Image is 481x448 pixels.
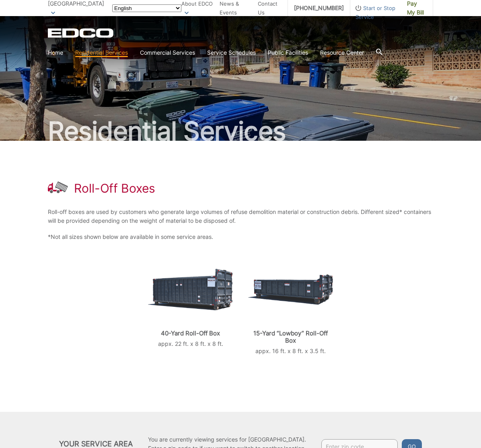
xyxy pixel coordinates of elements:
a: Resource Center [320,48,364,57]
p: *Not all sizes shown below are available in some service areas. [48,232,433,241]
a: Residential Services [75,48,128,57]
p: appx. 16 ft. x 8 ft. x 3.5 ft. [248,347,333,356]
img: roll-off-40-yard.png [148,269,233,310]
p: 40-Yard Roll-Off Box [148,330,233,337]
p: appx. 22 ft. x 8 ft. x 8 ft. [148,339,233,348]
h1: Roll-Off Boxes [74,181,155,195]
a: Home [48,48,63,57]
h2: Residential Services [48,118,433,144]
img: roll-off-lowboy.png [248,274,333,305]
p: Roll-off boxes are used by customers who generate large volumes of refuse demolition material or ... [48,208,433,225]
a: Commercial Services [140,48,195,57]
a: Service Schedules [207,48,256,57]
select: Select a language [112,4,181,12]
p: 15-Yard “Lowboy” Roll-Off Box [248,330,333,344]
a: Public Facilities [268,48,308,57]
a: EDCD logo. Return to the homepage. [48,28,115,38]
